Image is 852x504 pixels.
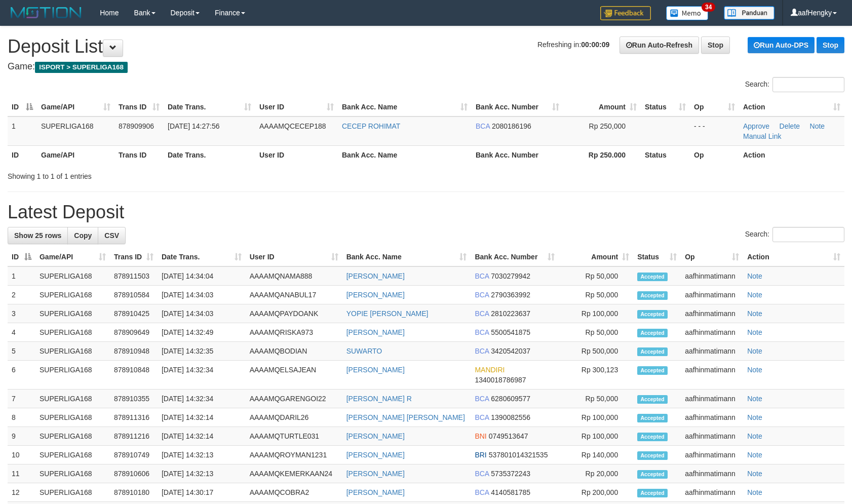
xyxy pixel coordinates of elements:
[35,464,110,483] td: SUPERLIGA168
[475,470,489,478] span: BCA
[600,6,651,20] img: Feedback.jpg
[35,390,110,408] td: SUPERLIGA168
[724,6,774,20] img: panduan.png
[491,272,530,280] span: Copy 7030279942 to clipboard
[255,145,338,164] th: User ID
[559,323,633,342] td: Rp 50,000
[681,286,743,304] td: aafhinmatimann
[772,77,844,92] input: Search:
[739,98,844,117] th: Action: activate to sort column ascending
[817,37,844,53] a: Stop
[246,361,342,390] td: AAAAMQELSAJEAN
[246,323,342,342] td: AAAAMQRISKA973
[8,117,37,146] td: 1
[637,329,668,337] span: Accepted
[641,98,690,117] th: Status: activate to sort column ascending
[104,231,119,240] span: CSV
[747,470,762,478] a: Note
[637,489,668,497] span: Accepted
[491,291,530,299] span: Copy 2790363992 to clipboard
[346,470,405,478] a: [PERSON_NAME]
[559,464,633,483] td: Rp 20,000
[780,122,800,130] a: Delete
[110,446,158,464] td: 878910749
[492,122,531,130] span: Copy 2080186196 to clipboard
[158,304,246,323] td: [DATE] 14:34:03
[559,408,633,427] td: Rp 100,000
[743,248,844,266] th: Action: activate to sort column ascending
[537,41,609,49] span: Refreshing in:
[690,117,739,146] td: - - -
[637,366,668,375] span: Accepted
[681,464,743,483] td: aafhinmatimann
[471,248,559,266] th: Bank Acc. Number: activate to sort column ascending
[475,272,489,280] span: BCA
[681,408,743,427] td: aafhinmatimann
[158,446,246,464] td: [DATE] 14:32:13
[114,98,164,117] th: Trans ID: activate to sort column ascending
[491,470,530,478] span: Copy 5735372243 to clipboard
[637,291,668,300] span: Accepted
[745,77,844,92] label: Search:
[681,342,743,361] td: aafhinmatimann
[246,483,342,502] td: AAAAMQCOBRA2
[8,227,68,244] a: Show 25 rows
[110,304,158,323] td: 878910425
[110,464,158,483] td: 878910606
[37,117,114,146] td: SUPERLIGA168
[489,432,528,440] span: Copy 0749513647 to clipboard
[748,37,815,53] a: Run Auto-DPS
[35,408,110,427] td: SUPERLIGA168
[110,408,158,427] td: 878911316
[164,98,255,117] th: Date Trans.: activate to sort column ascending
[255,98,338,117] th: User ID: activate to sort column ascending
[475,432,486,440] span: BNI
[747,309,762,318] a: Note
[681,446,743,464] td: aafhinmatimann
[158,390,246,408] td: [DATE] 14:32:34
[346,395,412,403] a: [PERSON_NAME] R
[346,451,405,459] a: [PERSON_NAME]
[158,483,246,502] td: [DATE] 14:30:17
[8,390,35,408] td: 7
[8,464,35,483] td: 11
[745,227,844,242] label: Search:
[491,309,530,318] span: Copy 2810223637 to clipboard
[559,248,633,266] th: Amount: activate to sort column ascending
[747,488,762,496] a: Note
[472,98,563,117] th: Bank Acc. Number: activate to sort column ascending
[619,36,699,54] a: Run Auto-Refresh
[110,248,158,266] th: Trans ID: activate to sort column ascending
[772,227,844,242] input: Search:
[475,488,489,496] span: BCA
[346,347,382,355] a: SUWARTO
[338,98,472,117] th: Bank Acc. Name: activate to sort column ascending
[8,145,37,164] th: ID
[559,266,633,286] td: Rp 50,000
[110,390,158,408] td: 878910355
[158,286,246,304] td: [DATE] 14:34:03
[563,145,641,164] th: Rp 250.000
[475,366,505,374] span: MANDIRI
[747,272,762,280] a: Note
[35,248,110,266] th: Game/API: activate to sort column ascending
[637,433,668,441] span: Accepted
[8,202,844,222] h1: Latest Deposit
[346,413,465,421] a: [PERSON_NAME] [PERSON_NAME]
[559,361,633,390] td: Rp 300,123
[747,395,762,403] a: Note
[690,145,739,164] th: Op
[681,427,743,446] td: aafhinmatimann
[475,328,489,336] span: BCA
[168,122,219,130] span: [DATE] 14:27:56
[8,167,347,181] div: Showing 1 to 1 of 1 entries
[246,408,342,427] td: AAAAMQDARIL26
[110,286,158,304] td: 878910584
[246,266,342,286] td: AAAAMQNAMA888
[747,451,762,459] a: Note
[8,304,35,323] td: 3
[67,227,98,244] a: Copy
[8,342,35,361] td: 5
[747,413,762,421] a: Note
[559,286,633,304] td: Rp 50,000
